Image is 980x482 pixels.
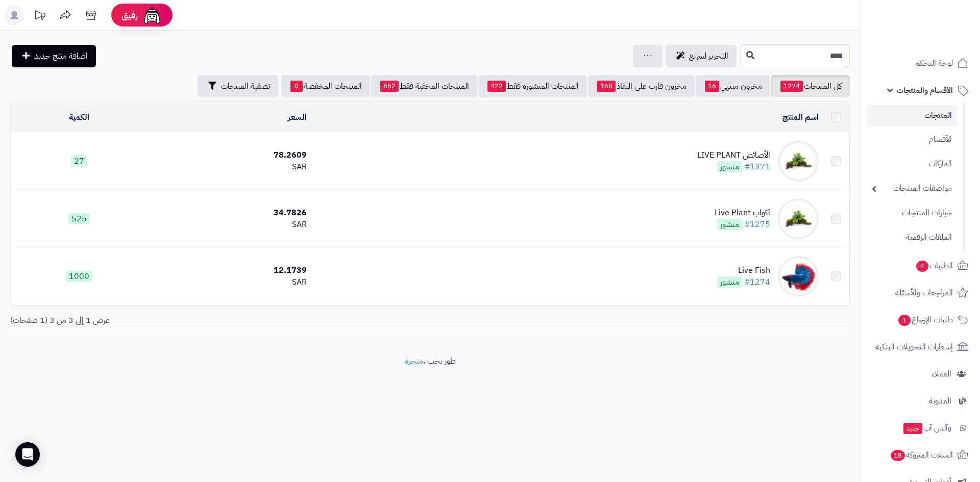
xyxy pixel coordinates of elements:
[198,75,278,97] button: تصفية المنتجات
[867,153,957,175] a: الماركات
[666,45,737,67] a: التحرير لسريع
[867,389,974,413] a: المدونة
[69,111,89,123] a: الكمية
[867,177,957,199] a: مواصفات المنتجات
[897,83,953,97] span: الأقسام والمنتجات
[744,276,770,288] a: #1274
[895,286,953,300] span: المراجعات والأسئلة
[778,256,819,297] img: Live Fish
[915,259,953,273] span: الطلبات
[902,421,951,435] span: وآتس آب
[152,149,307,161] div: 78.2609
[281,75,370,97] a: المنتجات المخفضة0
[71,156,87,167] span: 27
[929,394,951,408] span: المدونة
[152,219,307,231] div: SAR
[152,207,307,219] div: 34.7826
[897,313,953,327] span: طلبات الإرجاع
[867,443,974,467] a: السلات المتروكة18
[34,50,88,62] span: اضافة منتج جديد
[782,111,819,123] a: اسم المنتج
[915,56,953,70] span: لوحة التحكم
[121,9,138,21] span: رفيق
[221,80,270,92] span: تصفية المنتجات
[778,198,819,239] img: اكواب Live Plant
[903,423,922,434] span: جديد
[891,450,905,461] span: 18
[152,276,307,288] div: SAR
[697,149,770,161] div: الأصائص LIVE PLANT
[867,308,974,332] a: طلبات الإرجاع1
[717,276,742,288] span: منشور
[12,45,96,67] a: اضافة منتج جديد
[588,75,695,97] a: مخزون قارب على النفاذ168
[142,5,162,26] img: ai-face.png
[867,362,974,386] a: العملاء
[689,50,728,62] span: التحرير لسريع
[867,105,957,126] a: المنتجات
[715,207,770,219] div: اكواب Live Plant
[696,75,770,97] a: مخزون منتهي16
[778,141,819,182] img: الأصائص LIVE PLANT
[597,81,616,92] span: 168
[478,75,587,97] a: المنتجات المنشورة فقط422
[290,81,303,92] span: 0
[890,448,953,462] span: السلات المتروكة
[705,81,719,92] span: 16
[875,340,953,354] span: إشعارات التحويلات البنكية
[744,218,770,231] a: #1275
[717,161,742,172] span: منشور
[867,281,974,305] a: المراجعات والأسئلة
[780,81,803,92] span: 1274
[717,219,742,230] span: منشور
[288,111,307,123] a: السعر
[867,51,974,75] a: لوحة التحكم
[744,161,770,173] a: #1371
[66,271,92,282] span: 1000
[152,265,307,276] div: 12.1739
[152,161,307,173] div: SAR
[771,75,850,97] a: كل المنتجات1274
[487,81,506,92] span: 422
[867,253,974,278] a: الطلبات4
[867,416,974,440] a: وآتس آبجديد
[867,202,957,224] a: خيارات المنتجات
[15,442,40,467] div: Open Intercom Messenger
[717,265,770,276] div: Live Fish
[380,81,399,92] span: 852
[867,129,957,150] a: الأقسام
[371,75,477,97] a: المنتجات المخفية فقط852
[932,367,951,381] span: العملاء
[3,315,430,326] div: عرض 1 إلى 3 من 3 (1 صفحات)
[27,5,53,28] a: تحديثات المنصة
[405,355,423,367] a: متجرة
[898,315,911,326] span: 1
[867,226,957,248] a: الملفات الرقمية
[916,261,928,272] span: 4
[867,335,974,359] a: إشعارات التحويلات البنكية
[68,213,90,224] span: 525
